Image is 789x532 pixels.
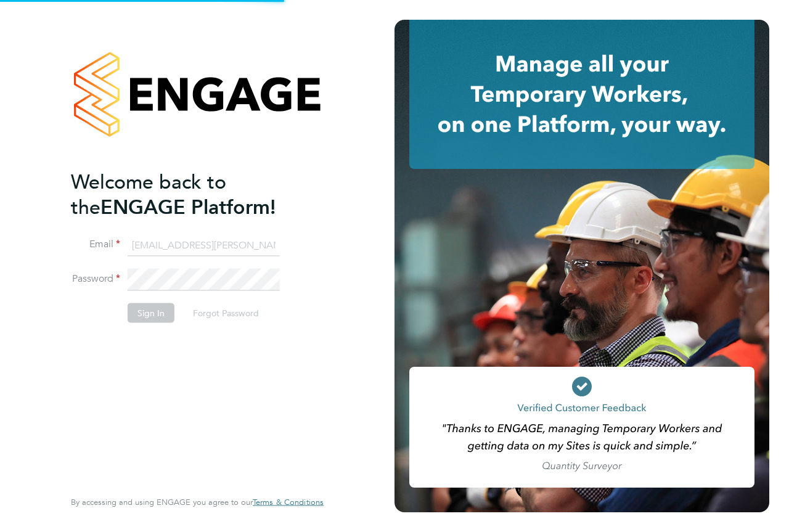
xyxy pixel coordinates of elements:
a: Terms & Conditions [253,497,324,507]
span: Terms & Conditions [253,497,324,507]
button: Forgot Password [183,303,269,323]
span: By accessing and using ENGAGE you agree to our [71,497,324,507]
span: Welcome back to the [71,170,226,219]
button: Sign In [128,303,174,323]
label: Password [71,272,120,285]
h2: ENGAGE Platform! [71,169,311,219]
label: Email [71,238,120,251]
input: Enter your work email... [128,234,280,256]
